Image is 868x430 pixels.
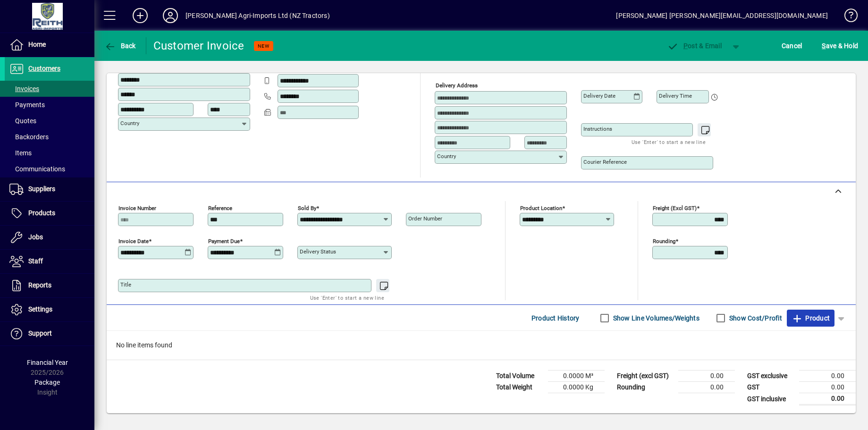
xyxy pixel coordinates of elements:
a: Suppliers [5,177,94,201]
span: Cancel [782,38,802,53]
span: ave & Hold [822,38,858,53]
span: Jobs [28,233,43,241]
div: Customer Invoice [153,38,244,53]
a: Staff [5,250,94,273]
button: Profile [155,7,185,24]
td: Rounding [612,382,678,393]
td: Total Weight [491,382,548,393]
span: S [822,42,826,50]
span: Back [104,42,136,50]
td: GST inclusive [742,393,799,405]
td: GST exclusive [742,371,799,382]
div: [PERSON_NAME] [PERSON_NAME][EMAIL_ADDRESS][DOMAIN_NAME] [616,8,828,23]
span: P [683,42,688,50]
mat-label: Invoice number [118,205,156,211]
td: 0.00 [799,371,856,382]
span: ost & Email [667,42,722,50]
mat-label: Rounding [653,238,675,245]
mat-label: Delivery date [583,93,615,99]
mat-label: Country [437,153,456,160]
span: Customers [28,65,60,72]
mat-label: Delivery time [659,93,692,99]
td: 0.00 [799,382,856,393]
a: Reports [5,274,94,297]
mat-label: Instructions [583,126,612,132]
button: Post & Email [662,37,726,54]
a: Knowledge Base [837,2,856,33]
td: 0.0000 M³ [548,371,605,382]
button: Add [125,7,155,24]
button: Back [102,37,138,54]
span: Support [28,329,52,337]
span: Suppliers [28,185,55,193]
span: Invoices [9,85,39,93]
a: Payments [5,97,94,113]
a: Settings [5,298,94,321]
button: Product [787,310,834,327]
mat-label: Product location [520,205,562,211]
mat-label: Invoice date [118,238,149,245]
label: Show Line Volumes/Weights [611,313,699,323]
td: 0.00 [678,382,735,393]
td: 0.00 [678,371,735,382]
a: Products [5,202,94,225]
span: Items [9,149,32,157]
mat-label: Courier Reference [583,159,627,165]
span: Quotes [9,117,36,125]
label: Show Cost/Profit [727,313,782,323]
a: Invoices [5,81,94,97]
span: Reports [28,281,51,289]
mat-hint: Use 'Enter' to start a new line [310,292,384,303]
span: Financial Year [27,359,68,366]
mat-label: Order number [408,215,442,222]
div: [PERSON_NAME] Agri-Imports Ltd (NZ Tractors) [185,8,330,23]
span: Home [28,41,46,48]
span: NEW [258,43,270,49]
div: No line items found [107,331,856,360]
td: Total Volume [491,371,548,382]
a: Communications [5,161,94,177]
span: Products [28,209,55,217]
td: GST [742,382,799,393]
td: 0.0000 Kg [548,382,605,393]
span: Staff [28,257,43,265]
td: 0.00 [799,393,856,405]
mat-label: Payment due [208,238,240,245]
a: Home [5,33,94,57]
span: Product History [531,311,580,326]
mat-label: Reference [208,205,232,211]
a: Jobs [5,226,94,249]
span: Backorders [9,133,49,141]
a: Quotes [5,113,94,129]
button: Save & Hold [819,37,860,54]
mat-label: Delivery status [300,248,336,255]
a: Items [5,145,94,161]
mat-label: Title [120,281,131,288]
a: Support [5,322,94,346]
span: Communications [9,165,65,173]
mat-label: Country [120,120,139,126]
span: Package [34,379,60,386]
span: Settings [28,305,52,313]
span: Product [792,311,830,326]
mat-hint: Use 'Enter' to start a new line [632,136,706,147]
span: Payments [9,101,45,109]
button: Product History [528,310,583,327]
mat-label: Sold by [298,205,316,211]
mat-label: Freight (excl GST) [653,205,697,211]
td: Freight (excl GST) [612,371,678,382]
button: Cancel [779,37,805,54]
app-page-header-button: Back [94,37,146,54]
a: Backorders [5,129,94,145]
